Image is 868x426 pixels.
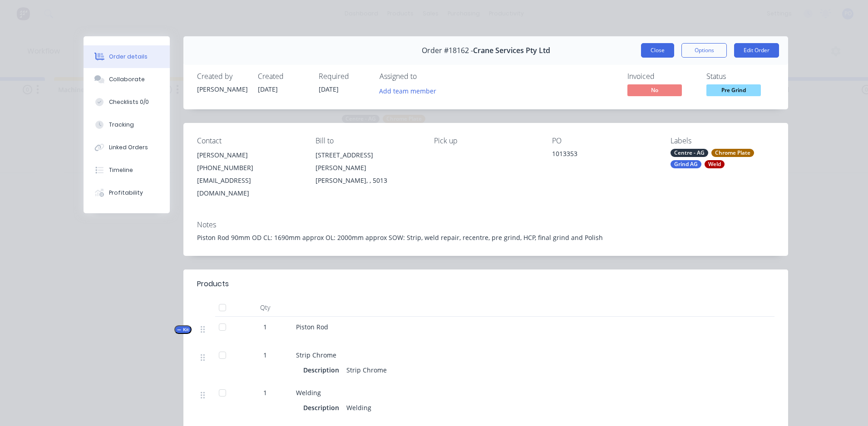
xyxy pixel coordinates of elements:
[380,72,470,81] div: Assigned to
[734,43,779,58] button: Edit Order
[641,43,674,58] button: Close
[552,137,656,145] div: PO
[316,149,419,174] div: [STREET_ADDRESS][PERSON_NAME]
[177,326,189,333] span: Kit
[627,72,695,81] div: Invoiced
[197,137,301,145] div: Contact
[434,137,538,145] div: Pick up
[84,159,170,181] button: Timeline
[197,149,301,162] div: [PERSON_NAME]
[84,181,170,204] button: Profitability
[473,46,550,55] span: Crane Services Pty Ltd
[627,84,682,96] span: No
[552,149,656,162] div: 1013353
[174,325,192,334] button: Kit
[316,174,419,187] div: [PERSON_NAME], , 5013
[109,75,145,83] div: Collaborate
[671,160,701,168] div: Grind AG
[197,149,301,200] div: [PERSON_NAME][PHONE_NUMBER][EMAIL_ADDRESS][DOMAIN_NAME]
[671,149,708,157] div: Centre - AG
[319,72,369,81] div: Required
[706,84,761,96] span: Pre Grind
[109,143,148,152] div: Linked Orders
[197,162,301,174] div: [PHONE_NUMBER]
[109,98,149,106] div: Checklists 0/0
[197,233,774,242] div: Piston Rod 90mm OD CL: 1690mm approx OL: 2000mm approx SOW: Strip, weld repair, recentre, pre gri...
[711,149,754,157] div: Chrome Plate
[258,72,308,81] div: Created
[296,351,336,359] span: Strip Chrome
[263,322,267,332] span: 1
[258,85,278,93] span: [DATE]
[84,136,170,159] button: Linked Orders
[197,220,774,229] div: Notes
[296,388,321,397] span: Welding
[375,84,441,97] button: Add team member
[109,189,143,197] div: Profitability
[422,46,473,55] span: Order #18162 -
[84,91,170,113] button: Checklists 0/0
[316,149,419,187] div: [STREET_ADDRESS][PERSON_NAME][PERSON_NAME], , 5013
[263,350,267,360] span: 1
[197,84,247,94] div: [PERSON_NAME]
[671,137,774,145] div: Labels
[316,137,419,145] div: Bill to
[706,84,761,98] button: Pre Grind
[197,174,301,200] div: [EMAIL_ADDRESS][DOMAIN_NAME]
[109,166,133,174] div: Timeline
[681,43,727,58] button: Options
[343,363,390,377] div: Strip Chrome
[706,72,774,81] div: Status
[197,279,229,289] div: Products
[109,53,148,61] div: Order details
[263,388,267,397] span: 1
[319,85,339,93] span: [DATE]
[303,401,343,414] div: Description
[296,323,328,331] span: Piston Rod
[343,401,375,414] div: Welding
[84,68,170,91] button: Collaborate
[197,72,247,81] div: Created by
[705,160,725,168] div: Weld
[109,121,134,129] div: Tracking
[84,113,170,136] button: Tracking
[380,84,441,97] button: Add team member
[303,363,343,377] div: Description
[238,299,292,317] div: Qty
[84,45,170,68] button: Order details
